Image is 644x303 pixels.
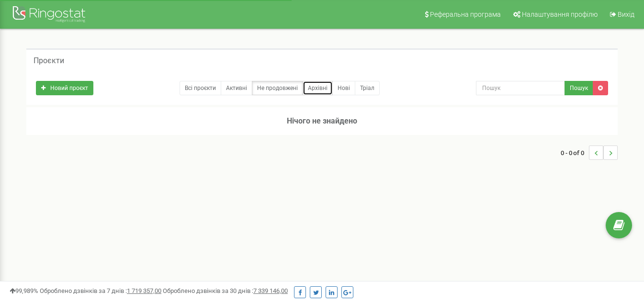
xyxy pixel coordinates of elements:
[10,287,38,294] span: 99,989%
[561,136,618,169] nav: ...
[565,81,593,95] button: Пошук
[252,81,303,95] a: Не продовжені
[618,11,634,18] span: Вихід
[26,107,618,135] h3: Нічого не знайдено
[476,81,565,95] input: Пошук
[40,287,161,294] span: Оброблено дзвінків за 7 днів :
[34,56,64,65] h5: Проєкти
[522,11,598,18] span: Налаштування профілю
[36,81,93,95] a: Новий проєкт
[561,146,589,160] span: 0 - 0 of 0
[332,81,355,95] a: Нові
[253,287,288,294] u: 7 339 146,00
[221,81,252,95] a: Активні
[127,287,161,294] u: 1 719 357,00
[430,11,501,18] span: Реферальна програма
[355,81,380,95] a: Тріал
[163,287,288,294] span: Оброблено дзвінків за 30 днів :
[180,81,221,95] a: Всі проєкти
[303,81,333,95] a: Архівні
